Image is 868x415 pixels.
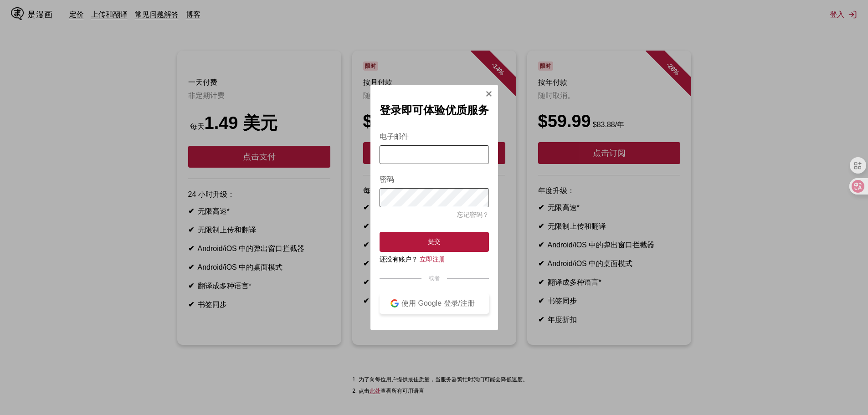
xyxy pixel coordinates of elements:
[380,256,418,263] font: 还没有账户？
[390,299,399,307] img: google 徽标
[370,85,498,330] div: 登录模式
[457,211,489,218] a: 忘记密码？
[380,232,489,252] button: 提交
[380,175,394,183] font: 密码
[380,133,409,140] font: 电子邮件
[380,293,489,314] button: 使用 Google 登录/注册
[420,256,445,263] a: 立即注册
[401,299,475,307] font: 使用 Google 登录/注册
[429,275,440,282] font: 或者
[485,90,493,97] img: 关闭
[428,238,441,245] font: 提交
[380,104,489,116] font: 登录即可体验优质服务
